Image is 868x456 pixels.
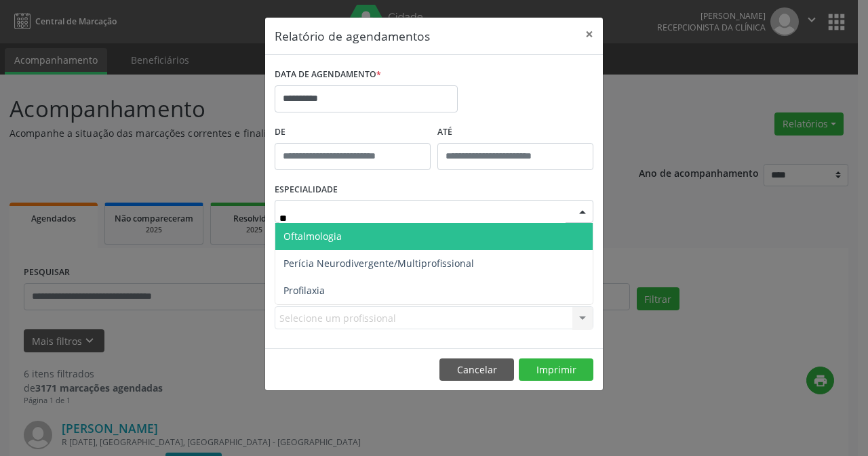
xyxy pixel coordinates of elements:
label: De [275,122,431,143]
button: Cancelar [439,358,514,381]
label: ESPECIALIDADE [275,180,338,201]
h5: Relatório de agendamentos [275,27,430,45]
button: Imprimir [519,358,593,381]
label: DATA DE AGENDAMENTO [275,64,381,85]
span: Profilaxia [283,284,325,297]
label: ATÉ [437,122,593,143]
span: Perícia Neurodivergente/Multiprofissional [283,257,474,270]
button: Close [576,18,603,51]
span: Oftalmologia [283,230,342,243]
